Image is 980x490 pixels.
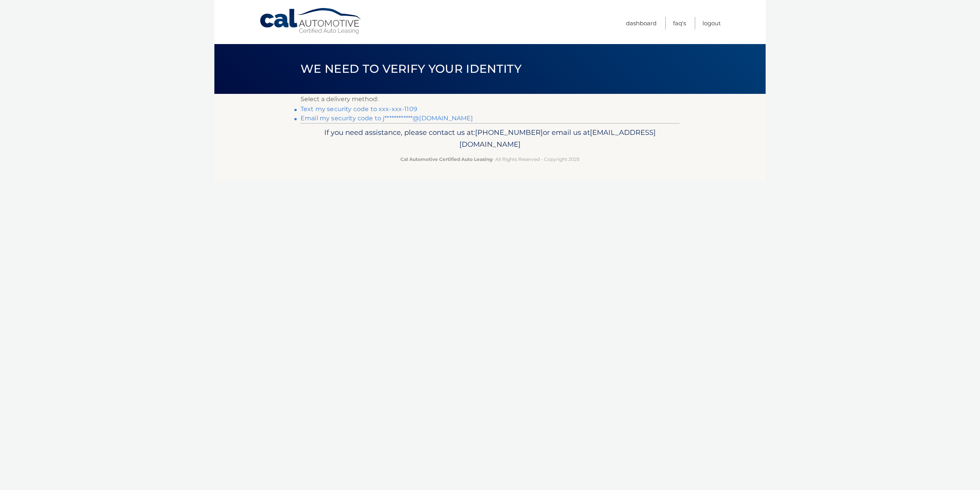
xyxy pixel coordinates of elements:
[673,17,686,29] a: FAQ's
[301,94,679,105] p: Select a delivery method:
[301,105,417,113] a: Text my security code to xxx-xxx-1109
[702,17,721,29] a: Logout
[305,155,675,163] p: - All Rights Reserved - Copyright 2025
[475,128,543,137] span: [PHONE_NUMBER]
[259,8,363,35] a: Cal Automotive
[400,156,492,162] strong: Cal Automotive Certified Auto Leasing
[305,126,675,151] p: If you need assistance, please contact us at: or email us at
[301,62,521,76] span: We need to verify your identity
[626,17,657,29] a: Dashboard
